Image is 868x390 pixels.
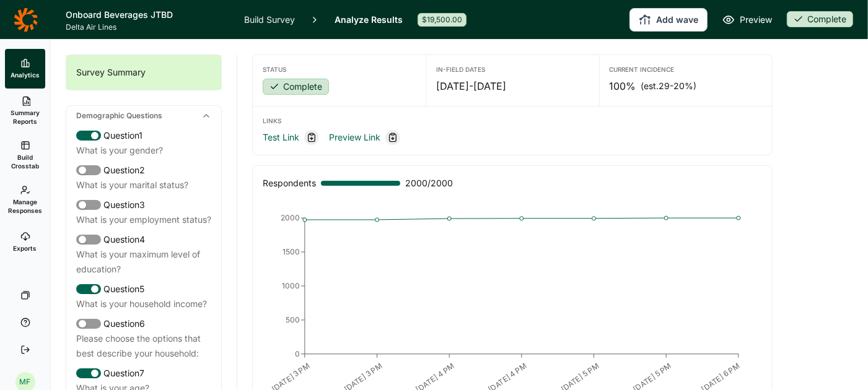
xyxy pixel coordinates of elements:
[76,212,211,227] div: What is your employment status?
[76,282,211,297] div: Question 5
[66,55,221,90] div: Survey Summary
[263,116,762,125] div: Links
[5,89,45,133] a: Summary Reports
[263,130,299,145] a: Test Link
[66,106,221,126] div: Demographic Questions
[295,349,300,358] tspan: 0
[405,176,453,191] span: 2000 / 2000
[76,163,211,178] div: Question 2
[283,247,300,256] tspan: 1500
[282,281,300,290] tspan: 1000
[76,366,211,381] div: Question 7
[787,11,853,27] div: Complete
[329,130,380,145] a: Preview Link
[66,7,229,22] h1: Onboard Beverages JTBD
[14,244,37,253] span: Exports
[10,108,40,126] span: Summary Reports
[722,12,772,27] a: Preview
[436,79,589,93] div: [DATE] - [DATE]
[286,315,300,324] tspan: 500
[263,176,316,191] div: Respondents
[5,178,45,222] a: Manage Responses
[76,331,211,361] div: Please choose the options that best describe your household:
[281,213,300,222] tspan: 2000
[10,153,40,170] span: Build Crosstab
[629,8,708,32] button: Add wave
[263,79,329,95] div: Complete
[76,178,211,193] div: What is your marital status?
[787,11,853,28] button: Complete
[263,65,416,74] div: Status
[385,130,400,145] div: Copy link
[66,22,229,32] span: Delta Air Lines
[76,316,211,331] div: Question 6
[263,79,329,96] button: Complete
[76,232,211,247] div: Question 4
[5,222,45,262] a: Exports
[76,128,211,143] div: Question 1
[304,130,319,145] div: Copy link
[5,133,45,178] a: Build Crosstab
[76,297,211,311] div: What is your household income?
[8,197,42,215] span: Manage Responses
[76,197,211,212] div: Question 3
[610,79,636,93] span: 100%
[740,12,772,27] span: Preview
[76,247,211,277] div: What is your maximum level of education?
[641,80,697,92] span: (est. 29-20% )
[5,49,45,89] a: Analytics
[610,65,762,74] div: Current Incidence
[418,13,467,27] div: $19,500.00
[436,65,589,74] div: In-Field Dates
[11,71,40,79] span: Analytics
[76,143,211,158] div: What is your gender?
